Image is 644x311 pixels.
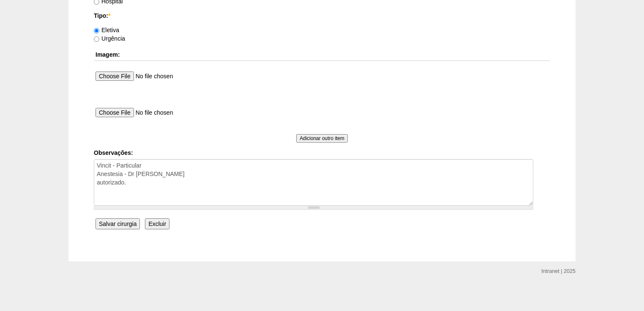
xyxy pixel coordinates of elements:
input: Excluir [145,218,169,229]
span: Este campo é obrigatório. [108,12,110,19]
input: Eletiva [94,28,99,33]
input: Salvar cirurgia [96,218,140,229]
textarea: Vincit - Particular Anestesia - Dr [PERSON_NAME] autorizado. [94,159,533,206]
label: Eletiva [94,27,119,33]
div: Intranet | 2025 [541,267,576,275]
label: Urgência [94,35,125,42]
label: Tipo: [94,11,550,20]
input: Urgência [94,36,99,42]
input: Adicionar outro item [296,134,348,143]
label: Observações: [94,149,550,157]
th: Imagem: [94,49,550,61]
